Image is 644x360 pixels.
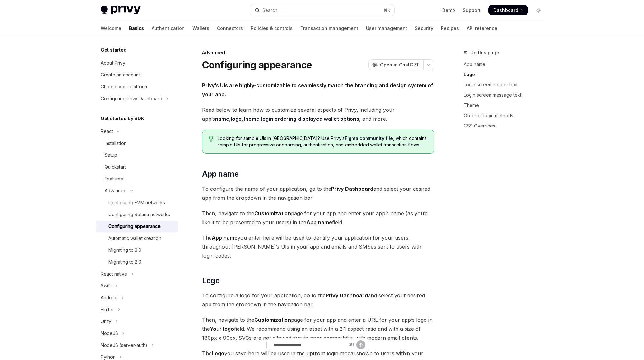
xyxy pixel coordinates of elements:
span: Looking for sample UIs in [GEOGRAPHIC_DATA]? Use Privy’s , which contains sample UIs for progress... [218,135,427,148]
div: React [101,127,113,135]
a: Wallets [192,21,209,36]
button: Toggle NodeJS section [96,328,178,339]
div: About Privy [101,59,125,67]
div: Search... [262,6,280,14]
a: Transaction management [300,21,358,36]
div: Choose your platform [101,83,147,91]
a: Configuring appearance [96,221,178,232]
span: Dashboard [493,7,518,13]
svg: Tip [209,136,213,142]
div: Swift [101,282,111,290]
span: On this page [470,49,499,57]
button: Toggle React section [96,126,178,137]
div: Configuring Privy Dashboard [101,95,162,102]
div: Configuring EVM networks [108,199,165,206]
span: Open in ChatGPT [380,62,419,68]
a: Figma community file [345,136,393,141]
a: Support [463,7,481,13]
div: NodeJS [101,329,118,337]
h5: Get started [101,46,126,54]
a: CSS Overrides [464,121,549,131]
a: Configuring Solana networks [96,209,178,220]
span: Read below to learn how to customize several aspects of Privy, including your app’s , , , , , and... [202,105,434,123]
span: Then, navigate to the page for your app and enter a URL for your app’s logo in the field. We reco... [202,315,434,342]
span: To configure the name of your application, go to the and select your desired app from the dropdow... [202,184,434,202]
div: Advanced [202,49,434,56]
div: React native [101,270,127,278]
div: Automatic wallet creation [108,234,161,242]
a: theme [243,116,259,122]
a: Setup [96,149,178,161]
a: Welcome [101,21,121,36]
button: Open in ChatGPT [368,59,423,70]
a: Dashboard [488,5,528,15]
strong: App name [306,219,332,225]
span: ⌘ K [384,8,390,13]
strong: Your logo [210,326,234,332]
a: Security [415,21,433,36]
button: Toggle NodeJS (server-auth) section [96,339,178,351]
a: Choose your platform [96,81,178,92]
span: To configure a logo for your application, go to the and select your desired app from the dropdown... [202,291,434,309]
a: Order of login methods [464,110,549,121]
a: Policies & controls [251,21,293,36]
a: name [215,116,229,122]
a: Create an account [96,69,178,81]
img: light logo [101,6,141,15]
input: Ask a question... [273,338,346,352]
a: Login screen message text [464,90,549,100]
a: Quickstart [96,161,178,173]
div: Quickstart [105,163,126,171]
strong: Privy Dashboard [326,292,368,299]
button: Toggle Advanced section [96,185,178,197]
div: Configuring appearance [108,223,161,230]
div: Android [101,294,117,302]
button: Toggle Android section [96,292,178,303]
a: Migrating to 2.0 [96,256,178,268]
button: Toggle Swift section [96,280,178,292]
a: Authentication [152,21,185,36]
h5: Get started by SDK [101,115,144,122]
a: Features [96,173,178,185]
strong: Customization [254,317,291,323]
a: API reference [467,21,497,36]
div: Setup [105,151,117,159]
a: Login screen header text [464,80,549,90]
button: Toggle Configuring Privy Dashboard section [96,93,178,104]
a: About Privy [96,57,178,69]
h1: Configuring appearance [202,59,312,71]
div: Advanced [105,187,126,195]
a: Migrating to 3.0 [96,244,178,256]
div: Create an account [101,71,140,79]
button: Toggle dark mode [533,5,544,15]
a: Logo [464,69,549,80]
a: displayed wallet options [298,116,359,122]
a: login ordering [261,116,296,122]
button: Toggle Unity section [96,316,178,327]
a: Connectors [217,21,243,36]
div: NodeJS (server-auth) [101,341,147,349]
a: App name [464,59,549,69]
span: Then, navigate to the page for your app and enter your app’s name (as you’d like it to be present... [202,209,434,227]
div: Features [105,175,123,183]
div: Migrating to 3.0 [108,246,141,254]
button: Open search [250,4,394,16]
div: Installation [105,139,126,147]
strong: Customization [254,210,291,216]
span: The you enter here will be used to identify your application for your users, throughout [PERSON_N... [202,233,434,260]
div: Configuring Solana networks [108,211,170,218]
strong: Privy Dashboard [331,186,373,192]
span: App name [202,169,239,179]
a: Basics [129,21,144,36]
button: Toggle Flutter section [96,304,178,315]
strong: Privy’s UIs are highly-customizable to seamlessly match the branding and design system of your app. [202,82,433,98]
a: User management [366,21,407,36]
div: Flutter [101,306,114,313]
button: Send message [356,340,365,349]
a: Installation [96,137,178,149]
div: Migrating to 2.0 [108,258,141,266]
strong: App name [212,234,238,241]
span: Logo [202,276,220,286]
div: Unity [101,318,111,325]
button: Toggle React native section [96,268,178,280]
